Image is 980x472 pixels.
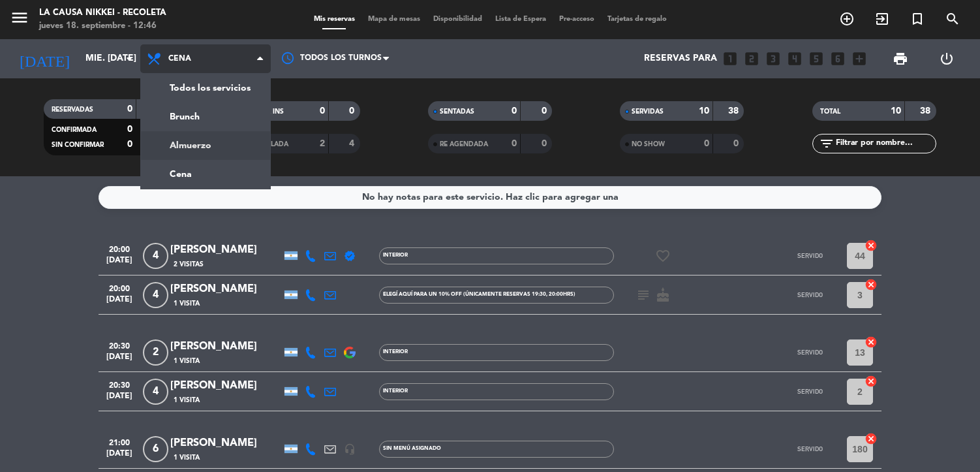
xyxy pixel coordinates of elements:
i: looks_one [722,50,739,67]
a: Almuerzo [141,131,270,160]
span: SERVIDO [797,291,823,298]
span: 1 Visita [174,395,200,405]
span: SERVIDAS [632,108,664,115]
i: cancel [865,239,878,252]
span: CANCELADA [248,141,288,148]
strong: 38 [728,106,741,116]
span: 20:30 [103,338,136,353]
strong: 0 [733,139,741,148]
button: SERVIDO [777,436,842,462]
span: [DATE] [103,256,136,271]
strong: 0 [127,104,132,114]
i: cancel [865,336,878,349]
span: RESERVADAS [52,106,93,113]
span: [DATE] [103,449,136,464]
i: search [945,11,960,27]
span: INTERIOR [383,388,408,394]
i: add_box [851,50,868,67]
i: looks_4 [786,50,803,67]
i: subject [635,287,651,303]
span: 21:00 [103,434,136,449]
span: SENTADAS [440,108,474,115]
strong: 38 [920,106,933,116]
span: 20:30 [103,377,136,392]
i: filter_list [819,136,835,151]
span: [DATE] [103,353,136,368]
strong: 0 [704,139,709,148]
i: turned_in_not [910,11,925,27]
i: favorite_border [655,248,671,264]
div: [PERSON_NAME] [170,338,281,355]
i: arrow_drop_down [121,51,137,67]
div: [PERSON_NAME] [170,242,281,259]
div: [PERSON_NAME] [170,435,281,452]
span: Pre-acceso [553,16,601,23]
i: [DATE] [10,44,79,73]
i: add_circle_outline [839,11,855,27]
span: Elegí aquí para un 10% OFF (Únicamente reservas 19:30, 20:00hrs) [383,292,575,297]
strong: 4 [349,139,357,148]
span: Sin menú asignado [383,446,441,451]
strong: 2 [320,139,325,148]
span: Mis reservas [307,16,361,23]
strong: 0 [349,106,357,116]
span: [DATE] [103,295,136,310]
span: 2 Visitas [174,259,204,270]
a: Todos los servicios [141,74,270,102]
span: 6 [143,436,168,462]
button: SERVIDO [777,379,842,405]
i: verified [344,250,356,262]
strong: 0 [320,106,325,116]
span: 4 [143,243,168,269]
i: cancel [865,432,878,445]
button: SERVIDO [777,282,842,308]
i: power_settings_new [939,51,955,67]
div: La Causa Nikkei - Recoleta [39,7,166,20]
strong: 10 [699,106,709,116]
span: 1 Visita [174,298,200,309]
div: [PERSON_NAME] [170,281,281,298]
span: INTERIOR [383,349,408,354]
span: SERVIDO [797,388,823,395]
div: jueves 18. septiembre - 12:46 [39,20,166,33]
strong: 0 [542,139,549,148]
span: SERVIDO [797,349,823,356]
span: SIN CONFIRMAR [52,142,104,148]
span: NO SHOW [632,141,665,148]
span: Reservas para [644,54,717,64]
span: [DATE] [103,392,136,407]
span: SERVIDO [797,252,823,259]
button: SERVIDO [777,339,842,366]
div: No hay notas para este servicio. Haz clic para agregar una [362,190,619,205]
span: 2 [143,339,168,366]
span: INTERIOR [383,253,408,258]
span: Tarjetas de regalo [601,16,673,23]
span: 1 Visita [174,356,200,366]
img: google-logo.png [344,347,356,358]
i: headset_mic [344,443,356,455]
div: [PERSON_NAME] [170,377,281,394]
strong: 0 [127,140,132,149]
strong: 0 [512,139,517,148]
i: cake [655,287,671,303]
span: 20:00 [103,241,136,256]
a: Brunch [141,102,270,131]
i: menu [10,8,29,27]
i: looks_two [743,50,760,67]
div: LOG OUT [924,39,971,78]
span: Mapa de mesas [361,16,427,23]
i: looks_5 [808,50,825,67]
span: Disponibilidad [427,16,489,23]
span: 20:00 [103,280,136,295]
strong: 10 [891,106,901,116]
a: Cena [141,160,270,189]
button: menu [10,8,29,32]
strong: 0 [542,106,549,116]
strong: 0 [512,106,517,116]
i: exit_to_app [874,11,890,27]
span: TOTAL [820,108,840,115]
strong: 0 [127,125,132,134]
span: CONFIRMADA [52,127,97,133]
span: 4 [143,379,168,405]
span: 4 [143,282,168,308]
